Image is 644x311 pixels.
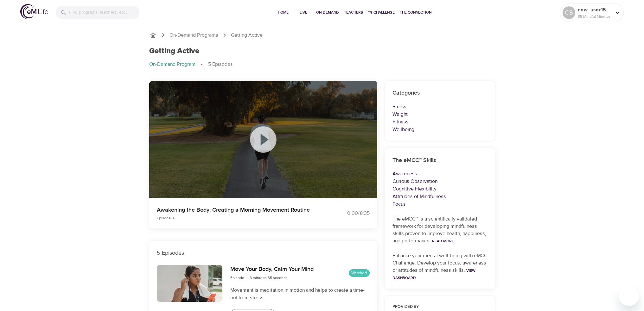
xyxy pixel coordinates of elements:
[230,265,313,274] h6: Move Your Body, Calm Your Mind
[392,193,488,200] p: Attitudes of Mindfulness
[392,156,488,165] h6: The eMCC™ Skills
[149,31,495,39] nav: breadcrumb
[392,185,488,193] p: Cognitive Flexibility
[432,239,454,244] a: Read More
[578,6,611,14] p: new_user1566335009
[157,206,315,214] p: Awakening the Body: Creating a Morning Movement Routine
[392,215,488,245] p: The eMCC™ is a scientifically validated framework for developing mindfulness skills proven to imp...
[349,270,370,276] span: Watched
[296,9,311,16] span: Live
[368,9,395,16] span: 1% Challenge
[392,170,488,177] p: Awareness
[20,4,48,19] img: logo
[392,268,475,280] a: View Dashboard
[392,177,488,185] p: Curious Observation
[276,9,291,16] span: Home
[392,110,488,118] p: Weight
[578,14,611,19] p: 85 Mindful Minutes
[392,200,488,208] p: Focus
[169,32,218,39] a: On-Demand Programs
[392,304,488,310] h6: Provided by
[230,275,287,280] span: Episode 1 - 8 minutes 35 seconds
[619,286,639,306] iframe: Button to launch messaging window
[230,286,369,302] p: Movement is meditation in motion and helps to create a time-out from stress.
[149,47,199,56] h1: Getting Active
[208,61,233,68] p: 5 Episodes
[69,6,139,19] input: Find programs, teachers, etc...
[157,215,315,221] p: Episode 3
[392,89,488,98] h6: Categories
[157,249,370,257] p: 5 Episodes
[231,32,263,39] p: Getting Active
[392,126,488,133] p: Wellbeing
[149,61,495,68] nav: breadcrumb
[316,9,339,16] span: On-Demand
[392,103,488,110] p: Stress
[563,6,575,19] div: CS
[400,9,431,16] span: The Connection
[392,252,488,281] p: Enhance your mental well-being with eMCC Challenge. Develop your focus, awareness or attitudes of...
[392,118,488,126] p: Fitness
[344,9,363,16] span: Teachers
[322,210,370,217] div: 0:00 / 8:35
[149,61,195,68] p: On-Demand Program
